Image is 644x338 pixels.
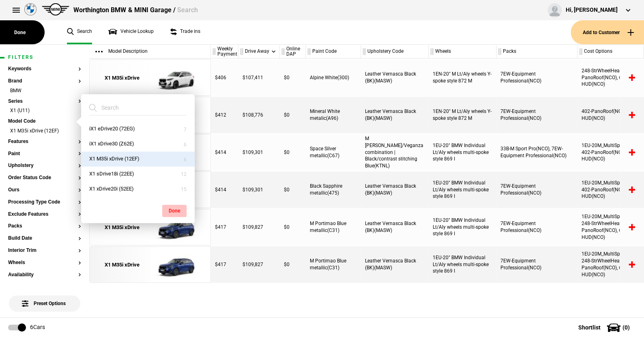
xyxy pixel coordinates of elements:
[306,97,361,133] div: Mineral White metalic(A96)
[81,152,195,167] button: X1 M35i xDrive (12EF)
[8,66,81,78] section: Keywords
[108,20,154,44] a: Vehicle Lookup
[8,99,81,104] button: Series
[429,45,496,58] div: Wheels
[8,187,81,199] section: Ours
[238,171,280,208] div: $109,301
[8,236,81,241] button: Build Date
[496,45,577,58] div: Packs
[306,171,361,208] div: Black Sapphire metallic(475)
[306,59,361,96] div: Alpine White(300)
[280,59,306,96] div: $0
[361,171,429,208] div: Leather Vernasca Black (BK)(MASW)
[8,128,81,136] li: X1 M35i xDrive (12EF)
[8,223,81,229] button: Packs
[306,45,361,58] div: Paint Code
[571,20,644,44] button: Add to Customer
[8,248,81,253] button: Interior Trim
[238,45,279,58] div: Drive Away
[81,121,195,136] button: iX1 eDrive20 (72EG)
[150,247,206,283] img: cosySec
[8,175,81,187] section: Order Status Code
[8,248,81,260] section: Interior Trim
[280,171,306,208] div: $0
[238,246,280,283] div: $109,827
[211,246,238,283] div: $417
[24,290,66,306] span: Preset Options
[8,212,81,217] button: Exclude Features
[578,325,601,330] span: Shortlist
[577,171,644,208] div: 1EU-20M_MultiSpk869, 402-PanoRoof(NCO), 610-HUD(NCO)
[8,139,81,145] button: Features
[496,97,577,133] div: 7EW-Equipment Professional(NCO)
[211,45,238,58] div: Weekly Payment
[280,134,306,171] div: $0
[577,45,643,58] div: Cost Options
[8,107,81,115] li: X1 (U11)
[577,97,644,133] div: 402-PanoRoof(NCO), 610-HUD(NCO)
[150,209,206,246] img: cosySec
[73,6,197,15] div: Worthington BMW & MINI Garage /
[8,87,81,95] li: BMW
[429,171,496,208] div: 1EU-20" BMW Individual Lt/Aly wheels multi-spoke style 869 I
[577,59,644,96] div: 248-StrWheelHeat, 402-PanoRoof(NCO), 610-HUD(NCO)
[429,246,496,283] div: 1EU-20" BMW Individual Lt/Aly wheels multi-spoke style 869 I
[496,59,577,96] div: 7EW-Equipment Professional(NCO)
[496,171,577,208] div: 7EW-Equipment Professional(NCO)
[8,99,81,119] section: SeriesX1 (U11)
[361,59,429,96] div: Leather Vernasca Black (BK)(MASW)
[429,209,496,245] div: 1EU-20" BMW Individual Lt/Aly wheels multi-spoke style 869 I
[30,323,45,331] div: 6 Cars
[577,246,644,283] div: 1EU-20M_MultiSpk869, 248-StrWheelHeat, 402-PanoRoof(NCO), 610-HUD(NCO)
[361,209,429,245] div: Leather Vernasca Black (BK)(MASW)
[211,59,238,96] div: $406
[238,209,280,245] div: $109,827
[429,97,496,133] div: 1EN-20" M Lt/Aly wheels Y-spoke style 872 M
[361,134,429,171] div: M [PERSON_NAME]/Veganza combination | Black/contrast stitching Blue(KTNL)
[105,261,140,269] div: X1 M35i xDrive
[496,134,577,171] div: 33B-M Sport Pro(NCO), 7EW-Equipment Professional(NCO)
[94,209,150,246] a: X1 M35i xDrive
[8,119,81,124] button: Model Code
[8,151,81,163] section: Paint
[8,272,81,278] button: Availability
[150,60,206,96] img: cosySec
[566,317,644,338] button: Shortlist(0)
[306,134,361,171] div: Space Silver metallic(C67)
[361,246,429,283] div: Leather Vernasca Black (BK)(MASW)
[8,151,81,157] button: Paint
[577,134,644,171] div: 1EU-20M_MultiSpk869, 402-PanoRoof(NCO), 610-HUD(NCO)
[280,45,305,58] div: Online DAP
[8,163,81,169] button: Upholstery
[105,224,140,231] div: X1 M35i xDrive
[280,209,306,245] div: $0
[8,66,81,72] button: Keywords
[89,45,210,58] div: Model Description
[170,20,200,44] a: Trade ins
[238,59,280,96] div: $107,411
[238,134,280,171] div: $109,301
[89,100,177,115] input: Search
[8,223,81,236] section: Packs
[306,209,361,245] div: M Portimao Blue metallic(C31)
[8,187,81,193] button: Ours
[211,134,238,171] div: $414
[105,74,140,82] div: X1 M35i xDrive
[8,175,81,181] button: Order Status Code
[566,6,618,14] div: Hi, [PERSON_NAME]
[8,236,81,248] section: Build Date
[8,199,81,205] button: Processing Type Code
[361,97,429,133] div: Leather Vernasca Black (BK)(MASW)
[8,212,81,224] section: Exclude Features
[162,205,187,217] button: Done
[623,325,630,330] span: ( 0 )
[94,60,150,96] a: X1 M35i xDrive
[577,209,644,245] div: 1EU-20M_MultiSpk869, 248-StrWheelHeat, 402-PanoRoof(NCO), 610-HUD(NCO)
[280,246,306,283] div: $0
[238,97,280,133] div: $108,776
[94,247,150,283] a: X1 M35i xDrive
[67,20,92,44] a: Search
[42,3,69,15] img: mini.png
[211,209,238,245] div: $417
[8,260,81,266] button: Wheels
